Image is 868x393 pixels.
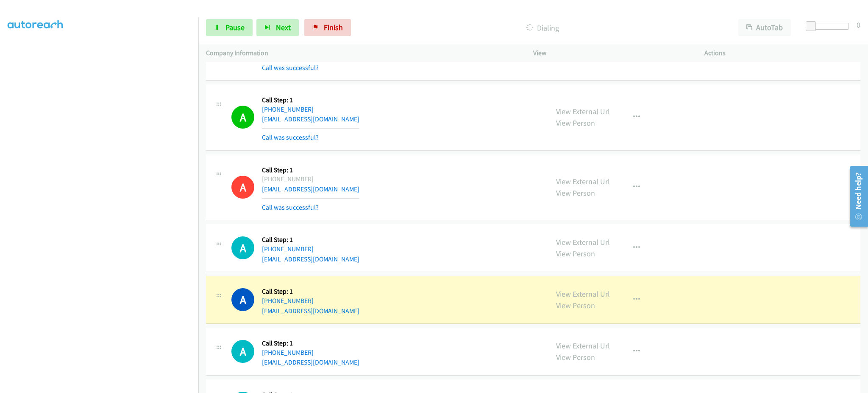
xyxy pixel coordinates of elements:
span: Next [276,22,291,32]
a: [PHONE_NUMBER] [262,348,314,357]
div: The call is yet to be attempted [231,236,254,259]
a: [EMAIL_ADDRESS][DOMAIN_NAME] [262,307,359,315]
a: [PHONE_NUMBER] [262,245,314,253]
a: [EMAIL_ADDRESS][DOMAIN_NAME] [262,255,359,263]
a: View External Url [556,107,610,116]
h1: A [231,176,254,199]
a: [PHONE_NUMBER] [262,105,314,113]
a: [PHONE_NUMBER] [262,297,314,305]
a: Pause [206,19,253,36]
a: [EMAIL_ADDRESS][DOMAIN_NAME] [262,185,359,193]
a: View Person [556,188,595,198]
div: Delay between calls (in seconds) [810,23,849,30]
a: View External Url [556,177,610,186]
h1: A [231,236,254,259]
a: View External Url [556,289,610,299]
div: The call is yet to be attempted [231,340,254,363]
a: Call was successful? [262,133,319,141]
a: Call was successful? [262,64,319,72]
button: AutoTab [738,19,791,36]
a: View Person [556,118,595,128]
p: Dialing [362,22,723,34]
a: View External Url [556,341,610,351]
p: View [533,48,689,58]
h5: Call Step: 1 [262,166,359,174]
a: [EMAIL_ADDRESS][DOMAIN_NAME] [262,115,359,123]
p: Actions [704,48,860,58]
h5: Call Step: 1 [262,287,359,296]
a: View External Url [556,237,610,247]
a: [EMAIL_ADDRESS][DOMAIN_NAME] [262,358,359,366]
span: Pause [225,22,245,32]
a: Finish [304,19,351,36]
iframe: Resource Center [844,163,868,230]
a: View Person [556,352,595,362]
a: Call was successful? [262,203,319,211]
a: View Person [556,249,595,258]
button: Next [256,19,299,36]
h5: Call Step: 1 [262,236,359,244]
div: [PHONE_NUMBER] [262,174,359,184]
h1: A [231,288,254,311]
h1: A [231,106,254,129]
h5: Call Step: 1 [262,339,359,348]
span: Finish [324,22,343,32]
h5: Call Step: 1 [262,96,359,104]
div: 0 [857,19,860,31]
p: Company Information [206,48,518,58]
h1: A [231,340,254,363]
a: View Person [556,300,595,310]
